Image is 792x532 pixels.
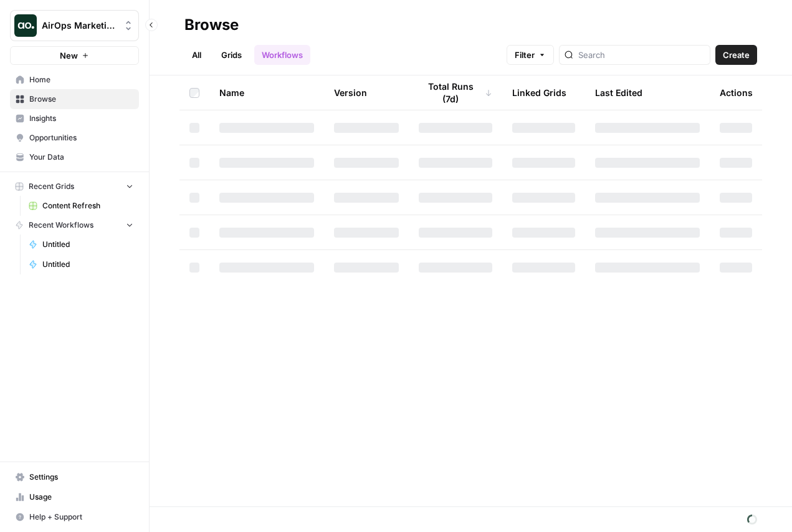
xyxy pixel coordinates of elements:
a: Grids [214,45,249,65]
a: Insights [10,109,139,128]
div: Version [334,75,367,110]
a: Your Data [10,147,139,167]
span: Untitled [42,259,133,270]
span: Settings [29,472,133,483]
div: Browse [184,15,239,35]
a: Untitled [23,254,139,274]
a: Settings [10,467,139,487]
a: Browse [10,89,139,109]
span: Create [723,49,750,61]
span: Home [29,74,133,85]
div: Linked Grids [512,75,566,110]
button: Filter [507,45,554,65]
span: Insights [29,113,133,124]
span: Help + Support [29,511,133,523]
span: Untitled [42,239,133,250]
a: Usage [10,487,139,507]
span: Browse [29,94,133,105]
span: Content Refresh [42,200,133,211]
div: Last Edited [595,75,642,110]
a: All [184,45,209,65]
input: Search [578,49,705,61]
div: Total Runs (7d) [419,75,492,110]
span: Your Data [29,152,133,163]
span: Opportunities [29,132,133,143]
button: Workspace: AirOps Marketing [10,10,139,41]
span: Filter [515,49,535,61]
a: Home [10,70,139,90]
button: Create [715,45,757,65]
div: Name [219,75,314,110]
a: Workflows [254,45,310,65]
button: Recent Workflows [10,216,139,235]
button: Help + Support [10,507,139,527]
a: Content Refresh [23,196,139,216]
button: New [10,46,139,65]
a: Untitled [23,235,139,254]
a: Opportunities [10,128,139,148]
span: AirOps Marketing [42,19,117,32]
span: Usage [29,491,133,503]
div: Actions [720,75,753,110]
span: Recent Workflows [29,220,93,231]
span: New [60,49,78,62]
button: Recent Grids [10,177,139,196]
img: AirOps Marketing Logo [14,14,37,37]
span: Recent Grids [29,181,74,192]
